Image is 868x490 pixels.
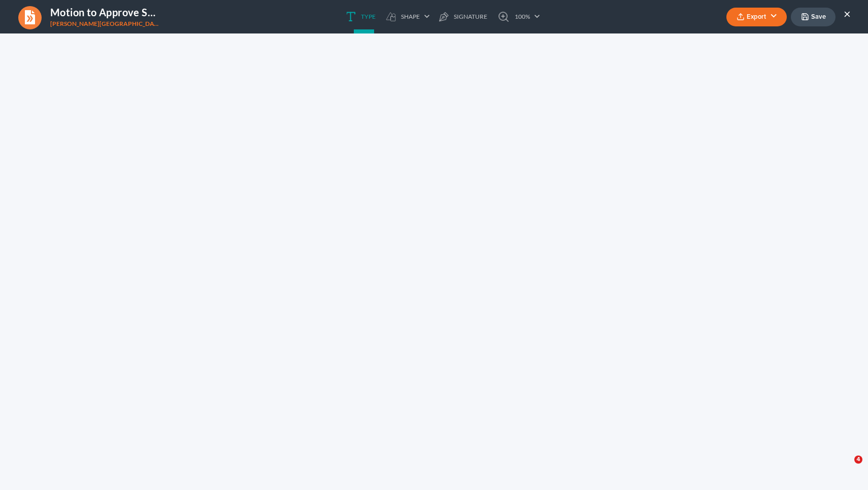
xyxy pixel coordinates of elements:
[726,8,787,26] button: Export
[833,456,858,480] iframe: Intercom live chat
[401,14,420,20] span: Shape
[50,20,163,27] span: [PERSON_NAME][GEOGRAPHIC_DATA]
[844,8,851,20] button: ×
[791,8,836,26] button: Save
[854,456,862,464] span: 4
[50,5,159,19] h4: Motion to Approve Settlement-IN PERSON.docx
[515,14,530,20] span: 100%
